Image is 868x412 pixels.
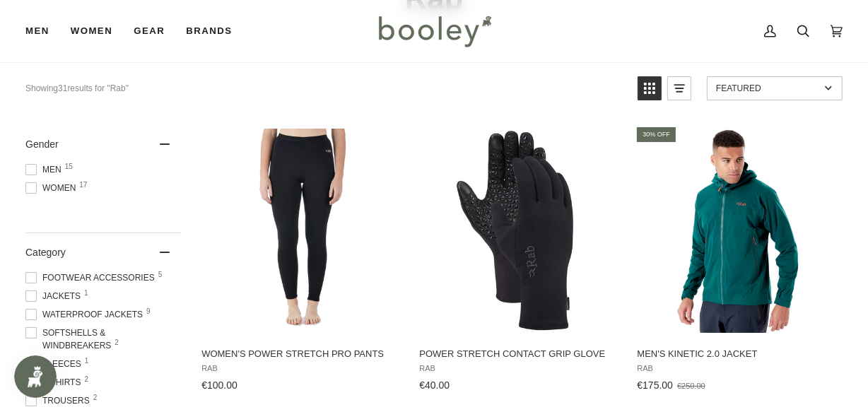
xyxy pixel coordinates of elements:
b: 31 [58,83,67,93]
a: Men's Kinetic 2.0 Jacket [635,125,840,396]
span: Brands [186,24,232,38]
span: Men [25,24,49,38]
span: 1 [85,358,89,365]
span: Waterproof Jackets [25,308,147,321]
span: Softshells & Windbreakers [25,326,181,352]
span: 1 [84,290,88,297]
span: Rab [637,364,838,373]
img: Rab Women's Power Stretch Pro Pants Black - Booley Galway [199,129,404,334]
span: Women [25,182,80,194]
span: Men [25,163,66,176]
span: Women's Power Stretch Pro Pants [201,348,402,360]
span: Rab [419,364,620,373]
span: 5 [158,271,163,278]
span: 15 [65,163,73,170]
img: Rab Power Stretch Contact Grip Glove Black - Booley Galway [417,129,622,334]
span: 2 [84,376,88,383]
span: Rab [201,364,402,373]
span: Category [25,247,66,258]
span: Power Stretch Contact Grip Glove [419,348,620,360]
a: View grid mode [638,76,662,100]
span: €175.00 [637,379,673,391]
span: 2 [115,339,119,346]
div: 30% off [637,127,676,142]
span: €40.00 [419,379,450,391]
span: 2 [93,394,98,401]
img: Booley [373,11,496,52]
span: Gear [134,24,165,38]
span: Footwear Accessories [25,271,159,284]
span: T-Shirts [25,376,85,389]
img: Rab Men's Kinetic 2.0 Jacket Sherwood Green - Booley Galway [635,129,840,334]
span: Men's Kinetic 2.0 Jacket [637,348,838,360]
span: Women [71,24,112,38]
span: 9 [146,308,151,315]
span: Trousers [25,394,94,407]
a: Sort options [707,76,843,100]
span: Featured [716,83,820,93]
a: Power Stretch Contact Grip Glove [417,125,622,396]
span: 17 [79,182,87,189]
span: Fleeces [25,358,86,370]
a: Women's Power Stretch Pro Pants [199,125,404,396]
div: Showing results for "Rab" [25,76,627,100]
span: Gender [25,139,59,150]
span: Jackets [25,290,85,302]
span: €100.00 [201,379,237,391]
iframe: Button to open loyalty program pop-up [14,355,57,398]
span: €250.00 [677,382,705,390]
a: View list mode [667,76,691,100]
